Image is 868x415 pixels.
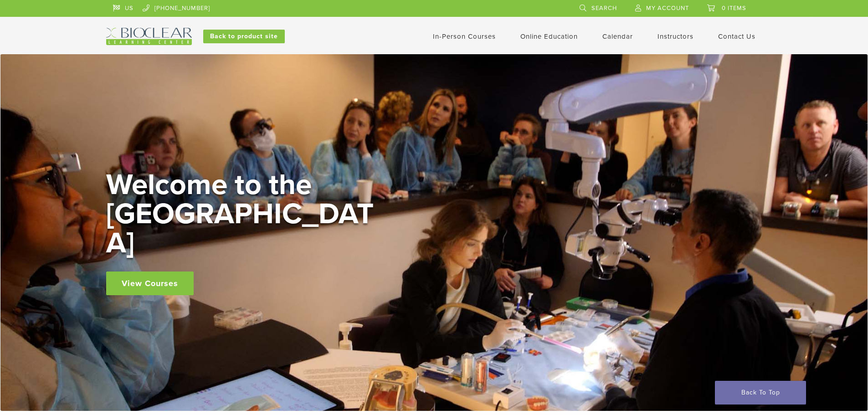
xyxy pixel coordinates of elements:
[203,30,285,43] a: Back to product site
[718,32,755,41] a: Contact Us
[433,32,496,41] a: In-Person Courses
[591,5,617,12] span: Search
[715,381,806,405] a: Back To Top
[602,32,633,41] a: Calendar
[722,5,746,12] span: 0 items
[106,28,192,45] img: Bioclear
[646,5,689,12] span: My Account
[106,272,194,295] a: View Courses
[106,170,380,258] h2: Welcome to the [GEOGRAPHIC_DATA]
[520,32,578,41] a: Online Education
[657,32,693,41] a: Instructors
